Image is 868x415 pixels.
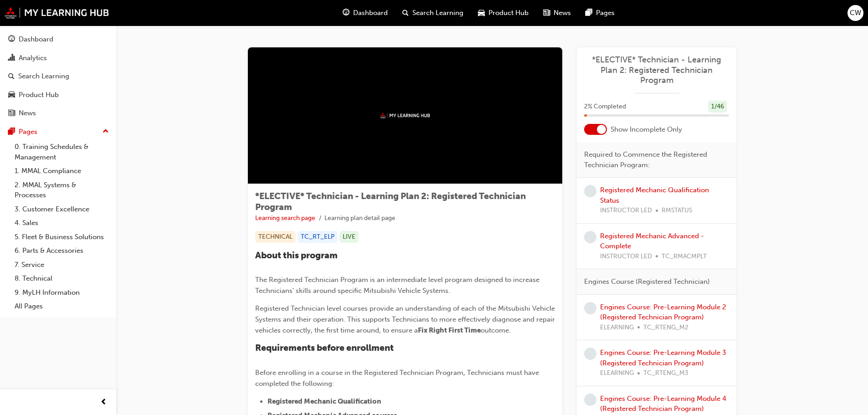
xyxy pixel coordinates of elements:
a: Engines Course: Pre-Learning Module 2 (Registered Technician Program) [600,303,726,322]
a: search-iconSearch Learning [395,4,471,22]
span: News [554,8,571,18]
span: ELEARNING [600,323,634,333]
a: Registered Mechanic Qualification Status [600,186,709,205]
span: *ELECTIVE* Technician - Learning Plan 2: Registered Technician Program [255,191,526,212]
span: outcome. [481,326,511,334]
span: pages-icon [586,7,592,19]
span: TC_RTENG_M2 [643,323,688,333]
a: All Pages [11,299,113,313]
button: CW [847,5,863,21]
span: TC_RTENG_M3 [643,368,688,379]
img: mmal [5,7,109,19]
li: Learning plan detail page [324,213,395,224]
span: Fix Right First Time [418,326,481,334]
span: Registered Technician level courses provide an understanding of each of the Mitsubishi Vehicle Sy... [255,304,557,334]
span: ELEARNING [600,368,634,379]
a: Engines Course: Pre-Learning Module 4 (Registered Technician Program) [600,395,726,413]
span: up-icon [103,126,109,138]
span: CW [850,8,861,18]
span: learningRecordVerb_NONE-icon [584,394,596,406]
span: Pages [596,8,615,18]
div: 1 / 46 [708,101,727,113]
button: DashboardAnalyticsSearch LearningProduct HubNews [4,29,113,123]
a: Dashboard [4,31,113,48]
span: INSTRUCTOR LED [600,251,652,262]
a: Analytics [4,50,113,67]
span: Registered Mechanic Qualification [267,397,381,405]
a: 5. Fleet & Business Solutions [11,230,113,244]
a: Search Learning [4,68,113,85]
div: Search Learning [18,71,69,82]
a: Engines Course: Pre-Learning Module 3 (Registered Technician Program) [600,348,726,367]
span: The Registered Technician Program is an intermediate level program designed to increase Technicia... [255,276,541,295]
span: search-icon [8,72,15,81]
a: 7. Service [11,258,113,272]
span: Before enrolling in a course in the Registered Technician Program, Technicians must have complete... [255,369,541,388]
a: 2. MMAL Systems & Processes [11,178,113,202]
span: car-icon [478,7,485,19]
img: mmal [380,113,430,118]
a: News [4,105,113,122]
span: search-icon [402,7,409,19]
a: 0. Training Schedules & Management [11,140,113,164]
span: Engines Course (Registered Technician) [584,277,710,287]
a: 4. Sales [11,216,113,230]
a: guage-iconDashboard [335,4,395,22]
a: 6. Parts & Accessories [11,244,113,258]
span: guage-icon [8,36,15,44]
div: Product Hub [19,90,59,100]
span: Search Learning [412,8,463,18]
div: TC_RT_ELP [298,231,338,243]
span: Requirements before enrollment [255,343,394,353]
span: chart-icon [8,54,15,62]
span: Required to Commence the Registered Technician Program: [584,149,722,170]
span: news-icon [8,109,15,118]
span: news-icon [543,7,550,19]
div: News [19,108,36,118]
div: LIVE [339,231,359,243]
div: Dashboard [19,34,53,45]
span: learningRecordVerb_NONE-icon [584,185,596,197]
span: About this program [255,250,338,261]
a: pages-iconPages [578,4,622,22]
span: learningRecordVerb_NONE-icon [584,348,596,360]
span: car-icon [8,91,15,99]
a: Registered Mechanic Advanced - Complete [600,232,704,251]
a: 1. MMAL Compliance [11,164,113,178]
span: RMSTATUS [662,205,692,216]
a: Learning search page [255,214,315,222]
button: Pages [4,123,113,140]
span: prev-icon [100,397,107,408]
div: Analytics [19,53,47,63]
a: 3. Customer Excellence [11,202,113,216]
span: Dashboard [353,8,388,18]
a: 8. Technical [11,272,113,286]
span: Show Incomplete Only [611,124,682,135]
div: TECHNICAL [255,231,296,243]
a: news-iconNews [536,4,578,22]
span: INSTRUCTOR LED [600,205,652,216]
a: car-iconProduct Hub [471,4,536,22]
span: learningRecordVerb_NONE-icon [584,302,596,314]
a: *ELECTIVE* Technician - Learning Plan 2: Registered Technician Program [584,55,729,86]
span: Product Hub [488,8,529,18]
span: learningRecordVerb_NONE-icon [584,231,596,243]
span: TC_RMACMPLT [662,251,707,262]
span: pages-icon [8,128,15,136]
a: 9. MyLH Information [11,286,113,300]
div: Pages [19,127,37,137]
span: guage-icon [343,7,349,19]
a: Product Hub [4,87,113,103]
span: 2 % Completed [584,102,626,112]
